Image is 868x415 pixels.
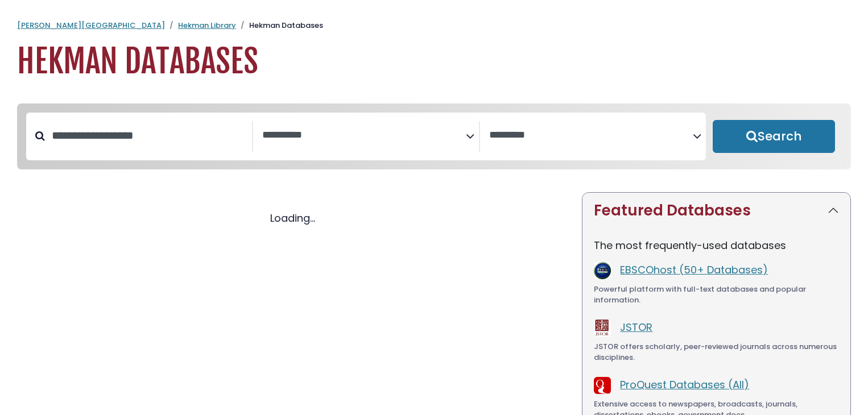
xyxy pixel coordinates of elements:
[582,193,850,229] button: Featured Databases
[620,320,652,334] a: JSTOR
[489,130,693,142] textarea: Search
[594,341,839,363] div: JSTOR offers scholarly, peer-reviewed journals across numerous disciplines.
[17,20,851,31] nav: breadcrumb
[45,126,252,145] input: Search database by title or keyword
[17,20,165,31] a: [PERSON_NAME][GEOGRAPHIC_DATA]
[17,103,851,169] nav: Search filters
[594,238,839,253] p: The most frequently-used databases
[17,43,851,81] h1: Hekman Databases
[594,284,839,306] div: Powerful platform with full-text databases and popular information.
[17,210,568,226] div: Loading...
[178,20,236,31] a: Hekman Library
[713,120,835,153] button: Submit for Search Results
[236,20,323,31] li: Hekman Databases
[620,263,768,277] a: EBSCOhost (50+ Databases)
[262,130,466,142] textarea: Search
[620,377,749,392] a: ProQuest Databases (All)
